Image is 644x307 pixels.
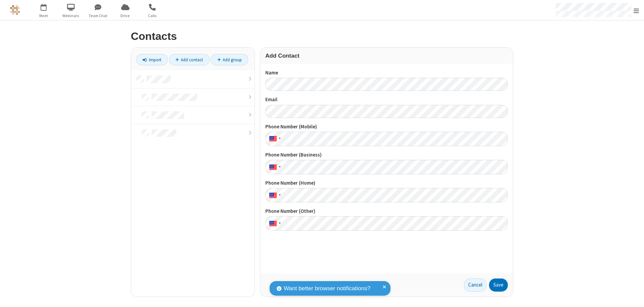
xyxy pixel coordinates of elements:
div: United States: + 1 [265,188,283,202]
div: United States: + 1 [265,216,283,231]
label: Phone Number (Home) [265,179,508,187]
span: Team Chat [86,13,111,19]
label: Phone Number (Business) [265,151,508,159]
span: Webinars [58,13,84,19]
div: United States: + 1 [265,160,283,174]
span: Drive [113,13,138,19]
span: Calls [140,13,165,19]
button: Save [489,279,508,292]
a: Add group [211,54,248,65]
h2: Contacts [131,30,513,42]
div: United States: + 1 [265,132,283,146]
a: Import [136,54,168,65]
a: Cancel [464,279,487,292]
img: QA Selenium DO NOT DELETE OR CHANGE [10,5,20,15]
label: Name [265,69,508,77]
label: Phone Number (Other) [265,207,508,215]
label: Phone Number (Mobile) [265,123,508,131]
h3: Add Contact [265,53,508,59]
span: Want better browser notifications? [284,284,370,293]
a: Add contact [169,54,210,65]
span: Meet [31,13,56,19]
label: Email [265,96,508,104]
